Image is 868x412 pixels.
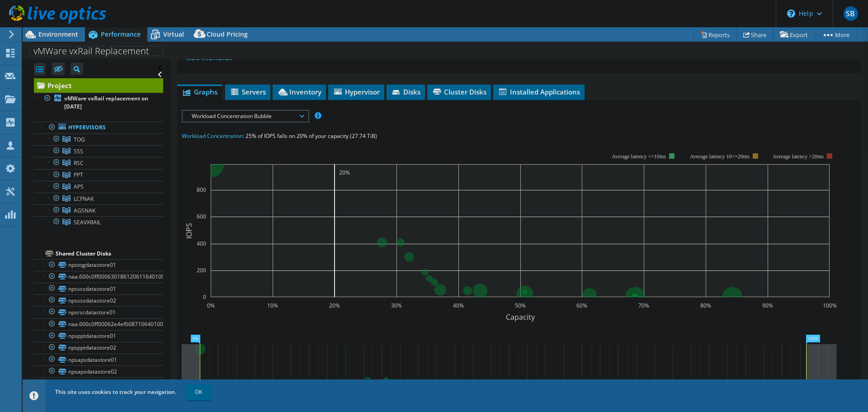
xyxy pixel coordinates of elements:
svg: \n [787,9,795,18]
a: npspptdatastore01 [34,330,163,342]
a: TOG [34,133,163,145]
a: RSC [34,157,163,169]
text: 20% [339,169,350,176]
a: LCFNAK [34,193,163,204]
span: TOG [74,136,85,143]
span: 25% of IOPS falls on 20% of your capacity (27.74 TiB) [245,132,377,140]
text: 80% [700,302,711,309]
a: Export [773,28,815,42]
a: SSS [34,145,163,157]
span: Graphs [182,87,217,96]
a: AGSNAK [34,204,163,216]
a: vMWare vxRail replacement on [DATE] [34,93,163,113]
a: APS [34,181,163,193]
text: 400 [197,240,206,247]
text: 100% [823,302,837,309]
span: Cluster Disks [432,87,486,96]
a: PPT [34,169,163,181]
span: Installed Applications [498,87,580,96]
span: APS [74,183,84,190]
text: 10% [267,302,278,309]
text: Average latency >20ms [773,153,824,160]
a: Reports [693,28,737,42]
text: 600 [197,213,206,220]
span: Servers [230,87,266,96]
a: Hypervisors [34,122,163,133]
a: More [815,28,857,42]
span: This site uses cookies to track your navigation. [55,388,176,396]
div: Shared Cluster Disks [56,248,163,259]
span: RSC [74,159,84,167]
h1: vMWare vxRail Replacement [29,46,163,56]
span: Virtual [163,30,184,38]
span: Hypervisor [333,87,380,96]
a: SEAVXRAIL [34,216,163,228]
span: Environment [38,30,78,38]
span: SB [844,6,858,21]
a: npssssdatastore02 [34,294,163,306]
a: Project [34,78,163,93]
tspan: Average latency <=10ms [612,153,666,160]
a: npstogdatastore01 [34,259,163,271]
a: lcfnakdatastore01 [34,377,163,389]
span: SSS [74,147,83,155]
a: OK [186,384,211,400]
text: 200 [197,266,206,274]
a: npsrscdatastore01 [34,306,163,318]
span: Workload Concentration Bubble [187,111,303,122]
text: 70% [638,302,649,309]
a: npspptdatastore02 [34,342,163,354]
tspan: Average latency 10<=20ms [690,153,750,160]
text: 30% [391,302,402,309]
text: 0 [203,293,206,301]
text: 0% [207,302,215,309]
a: More Information [186,54,239,62]
b: vMWare vxRail replacement on [DATE] [64,95,148,110]
text: 40% [453,302,464,309]
span: AGSNAK [74,207,95,214]
span: Disks [391,87,420,96]
text: Capacity [506,312,535,322]
a: naa.600c0ff00062e4ef6087106401000000 [34,318,163,330]
span: Workload Concentration: [182,132,244,140]
span: LCFNAK [74,195,94,203]
text: 60% [576,302,587,309]
span: Cloud Pricing [207,30,248,38]
span: PPT [74,171,83,179]
text: 20% [329,302,340,309]
text: IOPS [184,223,194,238]
span: Performance [101,30,141,38]
span: SEAVXRAIL [74,218,101,226]
a: npssssdatastore01 [34,283,163,294]
text: 50% [515,302,526,309]
span: Inventory [277,87,321,96]
text: 90% [762,302,773,309]
a: Share [736,28,774,42]
a: naa.600c0ff0006301861206116401000000 [34,271,163,283]
text: 800 [197,186,206,194]
a: npsapsdatastore02 [34,365,163,377]
a: npsapsdatastore01 [34,354,163,365]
